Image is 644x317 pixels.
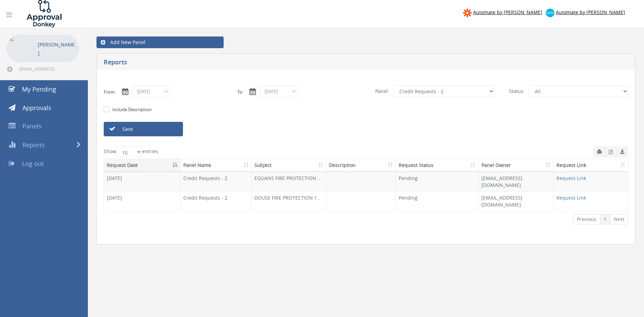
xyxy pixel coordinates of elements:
[396,172,479,191] td: Pending
[22,159,44,168] span: Log out
[104,172,181,191] td: [DATE]
[104,89,116,95] label: From:
[22,122,42,130] span: Panels
[104,147,158,157] label: Show entries
[96,36,224,48] a: Add New Panel
[237,89,243,95] label: To:
[104,159,181,172] th: Request Date: activate to sort column descending
[326,159,396,172] th: Description: activate to sort column ascending
[505,85,529,97] span: Status:
[181,172,252,191] td: Credit Requests - 2
[252,172,326,191] td: EQUANS FIRE PROTECTION 1104077-D01 $2,262.15
[252,191,326,211] td: DOUSE FIRE PROTECTION 1105096-D01 $594.00
[116,147,142,157] select: Showentries
[104,59,472,67] h5: Reports
[479,191,554,211] td: [EMAIL_ADDRESS][DOMAIN_NAME]
[181,159,252,172] th: Panel Name: activate to sort column ascending
[22,85,56,93] span: My Pending
[19,66,78,72] span: [EMAIL_ADDRESS][DOMAIN_NAME]
[473,9,542,15] span: Automate by [PERSON_NAME]
[556,175,586,181] a: Request Link
[38,40,76,57] p: [PERSON_NAME]
[396,191,479,211] td: Pending
[22,141,45,149] span: Reports
[479,172,554,191] td: [EMAIL_ADDRESS][DOMAIN_NAME]
[479,159,554,172] th: Panel Owner: activate to sort column ascending
[396,159,479,172] th: Request Status: activate to sort column ascending
[104,122,183,136] a: Save
[556,194,586,201] a: Request Link
[252,159,326,172] th: Subject: activate to sort column ascending
[22,104,51,112] span: Approvals
[610,214,628,224] a: Next
[573,214,600,224] a: Previous
[600,214,610,224] a: 1
[104,191,181,211] td: [DATE]
[111,106,152,113] label: include Description
[546,9,554,17] img: xero-logo.png
[463,9,472,17] img: zapier-logomark.png
[371,85,393,97] span: Panel:
[181,191,252,211] td: Credit Requests - 2
[556,9,625,15] span: Automate by [PERSON_NAME]
[554,159,628,172] th: Request Link: activate to sort column ascending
